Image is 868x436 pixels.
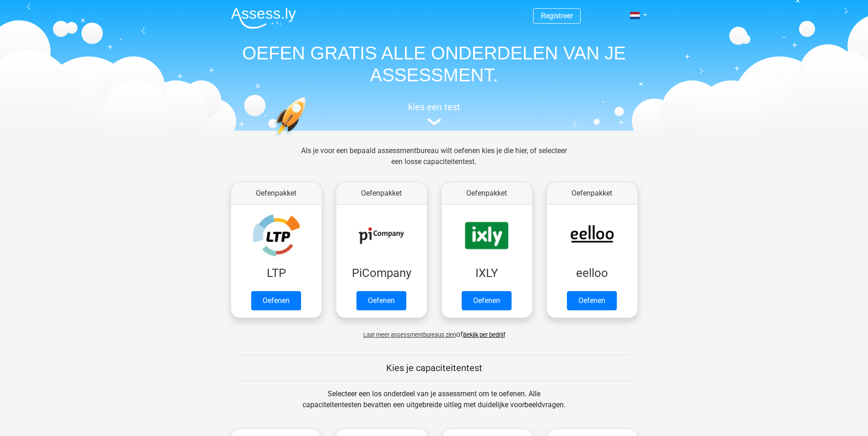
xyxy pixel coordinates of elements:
[231,7,296,29] img: Assessly
[224,42,645,86] h1: OEFEN GRATIS ALLE ONDERDELEN VAN JE ASSESSMENT.
[239,362,630,373] h5: Kies je capaciteitentest
[251,291,301,310] a: Oefenen
[224,101,645,112] h5: kies een test
[294,145,574,178] div: Als je voor een bepaald assessmentbureau wilt oefenen kies je die hier, of selecteer een losse ca...
[363,331,456,338] span: Laat meer assessmentbureaus zien
[567,291,617,310] a: Oefenen
[427,118,441,125] img: assessment
[541,11,573,20] a: Registreer
[463,331,505,338] a: Bekijk per bedrijf
[294,388,574,421] div: Selecteer een los onderdeel van je assessment om te oefenen. Alle capaciteitentesten bevatten een...
[224,101,645,126] a: kies een test
[462,291,512,310] a: Oefenen
[274,97,341,180] img: oefenen
[224,322,645,340] div: of
[356,291,406,310] a: Oefenen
